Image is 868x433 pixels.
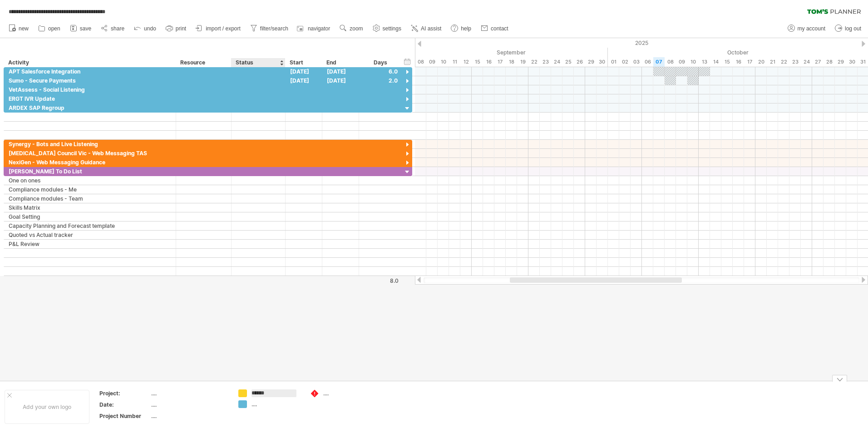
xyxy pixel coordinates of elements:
[286,76,322,85] div: [DATE]
[415,57,426,67] div: Monday, 8 September 2025
[687,57,699,67] div: Friday, 10 October 2025
[260,25,288,32] span: filter/search
[9,158,171,167] div: NexiGen - Web Messaging Guidance
[710,57,721,67] div: Tuesday, 14 October 2025
[733,57,744,67] div: Thursday, 16 October 2025
[845,25,861,32] span: log out
[9,240,171,248] div: P&L Review
[833,23,864,34] a: log out
[835,57,846,67] div: Wednesday, 29 October 2025
[180,58,226,67] div: Resource
[323,389,373,397] div: ....
[506,57,517,67] div: Thursday, 18 September 2025
[99,23,127,34] a: share
[206,25,241,32] span: import / export
[9,94,171,103] div: ERGT IVR Update
[789,57,801,67] div: Thursday, 23 October 2025
[358,48,608,57] div: September 2025
[540,57,551,67] div: Tuesday, 23 September 2025
[699,57,710,67] div: Monday, 13 October 2025
[111,25,124,32] span: share
[163,23,189,34] a: print
[236,58,280,67] div: Status
[290,58,317,67] div: Start
[9,67,171,76] div: APT Salesforce Integration
[483,57,494,67] div: Tuesday, 16 September 2025
[449,57,460,67] div: Thursday, 11 September 2025
[9,103,171,112] div: ARDEX SAP Regroup
[322,67,359,76] div: [DATE]
[472,57,483,67] div: Monday, 15 September 2025
[778,57,789,67] div: Wednesday, 22 October 2025
[676,57,687,67] div: Thursday, 9 October 2025
[48,25,60,32] span: open
[653,57,665,67] div: Tuesday, 7 October 2025
[755,57,767,67] div: Monday, 20 October 2025
[9,231,171,239] div: Quoted vs Actual tracker
[846,57,858,67] div: Thursday, 30 October 2025
[421,25,441,32] span: AI assist
[721,57,733,67] div: Wednesday, 15 October 2025
[350,25,363,32] span: zoom
[80,25,91,32] span: save
[9,149,171,157] div: [MEDICAL_DATA] Council Vic - Web Messaging TAS
[812,57,824,67] div: Monday, 27 October 2025
[438,57,449,67] div: Wednesday, 10 September 2025
[426,57,438,67] div: Tuesday, 9 September 2025
[9,76,171,85] div: Sumo - Secure Payments
[9,140,171,148] div: Synergy - Bots and Live Listening
[9,212,171,221] div: Goal Setting
[608,57,619,67] div: Wednesday, 1 October 2025
[798,25,825,32] span: my account
[296,23,333,34] a: navigator
[574,57,585,67] div: Friday, 26 September 2025
[8,58,171,67] div: Activity
[801,57,812,67] div: Friday, 24 October 2025
[286,67,322,76] div: [DATE]
[6,23,31,34] a: new
[517,57,528,67] div: Friday, 19 September 2025
[460,57,472,67] div: Friday, 12 September 2025
[326,58,354,67] div: End
[449,23,474,34] a: help
[99,401,149,408] div: Date:
[832,375,847,382] div: hide legend
[132,23,159,34] a: undo
[19,25,29,32] span: new
[5,390,89,424] div: Add your own logo
[585,57,597,67] div: Monday, 29 September 2025
[478,23,511,34] a: contact
[785,23,828,34] a: my account
[562,57,574,67] div: Thursday, 25 September 2025
[248,23,291,34] a: filter/search
[642,57,653,67] div: Monday, 6 October 2025
[370,23,404,34] a: settings
[176,25,186,32] span: print
[193,23,243,34] a: import / export
[461,25,471,32] span: help
[665,57,676,67] div: Wednesday, 8 October 2025
[9,167,171,176] div: [PERSON_NAME] To Do List
[619,57,631,67] div: Thursday, 2 October 2025
[99,389,149,397] div: Project:
[409,23,444,34] a: AI assist
[494,57,506,67] div: Wednesday, 17 September 2025
[359,58,402,67] div: Days
[144,25,156,32] span: undo
[151,401,227,408] div: ....
[744,57,755,67] div: Friday, 17 October 2025
[9,185,171,194] div: Compliance modules - Me
[308,25,330,32] span: navigator
[491,25,508,32] span: contact
[9,221,171,230] div: Capacity Planning and Forecast template
[360,277,399,284] div: 8.0
[36,23,63,34] a: open
[824,57,835,67] div: Tuesday, 28 October 2025
[9,203,171,212] div: Skills Matrix
[597,57,608,67] div: Tuesday, 30 September 2025
[151,389,227,397] div: ....
[383,25,401,32] span: settings
[252,400,301,408] div: ....
[322,76,359,85] div: [DATE]
[151,412,227,420] div: ....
